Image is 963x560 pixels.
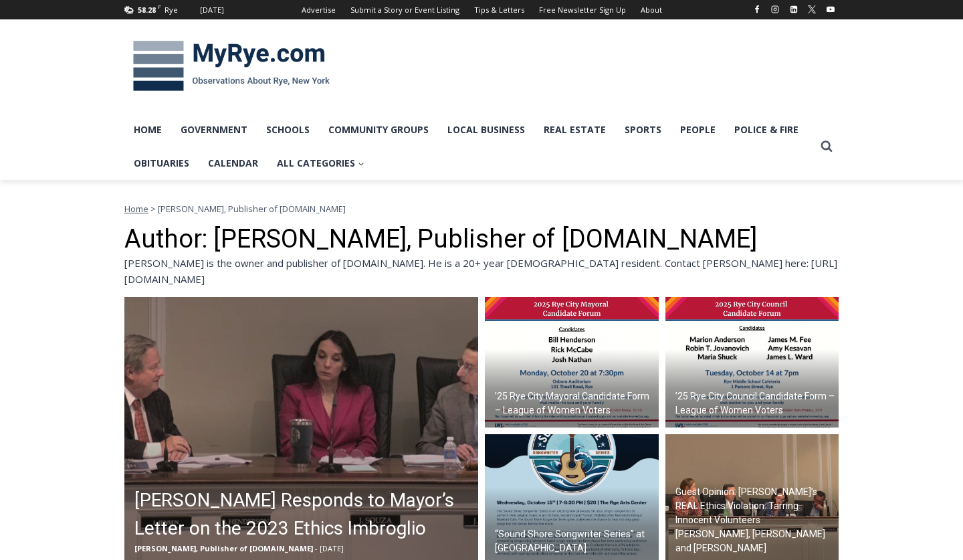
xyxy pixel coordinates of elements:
a: Real Estate [534,113,615,147]
h2: [PERSON_NAME] Responds to Mayor’s Letter on the 2023 Ethics Imbroglio [134,486,475,543]
a: All Categories [267,147,374,180]
div: [PERSON_NAME] is the owner and publisher of [DOMAIN_NAME]. He is a 20+ year [DEMOGRAPHIC_DATA] re... [124,255,839,287]
span: F [158,3,161,10]
img: 2025_rye_city_mayoral_candidate_forum [485,297,659,428]
a: ’25 Rye City Council Candidate Form – League of Women Voters [665,297,839,428]
h2: ’25 Rye City Council Candidate Form – League of Women Voters [675,389,836,417]
a: Obituaries [124,147,199,180]
span: - [315,543,318,553]
a: ’25 Rye City Mayoral Candidate Form – League of Women Voters [485,297,659,428]
nav: Breadcrumbs [124,202,839,215]
a: Linkedin [786,1,802,17]
a: Home [124,203,148,215]
a: Calendar [199,147,267,180]
h1: Author: [PERSON_NAME], Publisher of [DOMAIN_NAME] [124,224,839,255]
span: [PERSON_NAME], Publisher of [DOMAIN_NAME] [134,543,313,553]
a: Instagram [767,1,783,17]
a: Police & Fire [725,113,808,147]
h2: Guest Opinion: [PERSON_NAME]’s REAL Ethics Violation: Tarring Innocent Volunteers [PERSON_NAME], ... [675,485,836,555]
img: MyRye.com [124,31,338,101]
a: Facebook [749,1,765,17]
a: Home [124,113,171,147]
a: YouTube [823,1,839,17]
nav: Primary Navigation [124,113,815,181]
a: X [804,1,820,17]
div: [DATE] [200,4,224,16]
h2: ’25 Rye City Mayoral Candidate Form – League of Women Voters [495,389,655,417]
a: Local Business [438,113,534,147]
span: > [150,203,156,215]
button: View Search Form [815,134,839,159]
span: All Categories [277,156,364,171]
a: People [671,113,725,147]
span: [PERSON_NAME], Publisher of [DOMAIN_NAME] [158,203,346,215]
span: [DATE] [320,543,344,553]
a: Sports [615,113,671,147]
a: Community Groups [319,113,438,147]
a: Schools [257,113,319,147]
h2: “Sound Shore Songwriter Series” at [GEOGRAPHIC_DATA] [495,527,655,555]
a: Government [171,113,257,147]
span: 58.28 [138,5,156,15]
img: 2025_rye_city_council_candidate_forum [665,297,839,428]
div: Rye [165,4,178,16]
